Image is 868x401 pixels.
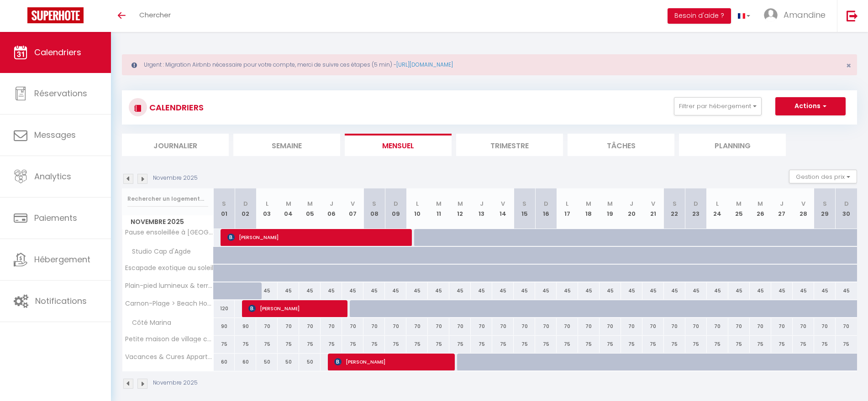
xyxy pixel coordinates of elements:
[557,318,578,335] div: 70
[342,336,363,353] div: 75
[823,199,827,208] abbr: S
[428,282,449,299] div: 45
[363,188,385,229] th: 08
[600,282,621,299] div: 45
[750,282,771,299] div: 45
[449,188,471,229] th: 12
[321,188,342,229] th: 06
[814,318,836,335] div: 70
[147,97,204,118] h3: CALENDRIERS
[299,336,321,353] div: 75
[522,199,526,208] abbr: S
[492,282,514,299] div: 45
[578,336,600,353] div: 75
[222,199,226,208] abbr: S
[235,336,256,353] div: 75
[299,188,321,229] th: 05
[621,336,642,353] div: 75
[266,199,268,208] abbr: L
[153,174,198,182] p: Novembre 2025
[707,318,728,335] div: 70
[764,8,778,22] img: ...
[256,318,278,335] div: 70
[35,295,87,307] span: Notifications
[34,171,71,182] span: Analytics
[139,10,171,20] span: Chercher
[428,318,449,335] div: 70
[214,354,235,370] div: 60
[363,318,385,335] div: 70
[286,199,291,208] abbr: M
[396,61,453,68] a: [URL][DOMAIN_NAME]
[256,354,278,370] div: 50
[385,188,406,229] th: 09
[728,336,750,353] div: 75
[578,318,600,335] div: 70
[600,318,621,335] div: 70
[514,282,535,299] div: 45
[124,318,174,328] span: Côté Marina
[256,336,278,353] div: 75
[600,188,621,229] th: 19
[299,354,321,370] div: 50
[428,336,449,353] div: 75
[449,336,471,353] div: 75
[248,300,342,317] span: [PERSON_NAME]
[630,199,633,208] abbr: J
[385,336,406,353] div: 75
[600,336,621,353] div: 75
[363,336,385,353] div: 75
[771,188,793,229] th: 27
[124,282,215,289] span: Plain-pied lumineux & terrasse
[836,188,857,229] th: 30
[814,282,836,299] div: 45
[458,199,463,208] abbr: M
[278,336,299,353] div: 75
[122,134,229,156] li: Journalier
[122,215,213,229] span: Novembre 2025
[321,336,342,353] div: 75
[449,282,471,299] div: 45
[716,199,719,208] abbr: L
[27,7,84,23] img: Super Booking
[235,354,256,370] div: 60
[214,300,235,317] div: 120
[728,282,750,299] div: 45
[372,199,376,208] abbr: S
[471,188,492,229] th: 13
[557,336,578,353] div: 75
[685,318,707,335] div: 70
[406,282,428,299] div: 45
[750,188,771,229] th: 26
[214,318,235,335] div: 90
[535,282,557,299] div: 45
[456,134,563,156] li: Trimestre
[501,199,505,208] abbr: V
[846,62,851,70] button: Close
[34,47,81,58] span: Calendriers
[673,199,677,208] abbr: S
[621,282,642,299] div: 45
[607,199,613,208] abbr: M
[621,188,642,229] th: 20
[299,318,321,335] div: 70
[122,54,857,75] div: Urgent : Migration Airbnb nécessaire pour votre compte, merci de suivre ces étapes (5 min) -
[307,199,313,208] abbr: M
[436,199,442,208] abbr: M
[214,188,235,229] th: 01
[814,336,836,353] div: 75
[780,199,784,208] abbr: J
[471,318,492,335] div: 70
[642,318,664,335] div: 70
[235,318,256,335] div: 90
[793,318,814,335] div: 70
[642,188,664,229] th: 21
[535,188,557,229] th: 16
[568,134,674,156] li: Tâches
[299,282,321,299] div: 45
[784,9,826,21] span: Amandine
[535,318,557,335] div: 70
[750,336,771,353] div: 75
[124,300,215,307] span: Carnon-Plage > Beach House à 50m de la mer
[345,134,452,156] li: Mensuel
